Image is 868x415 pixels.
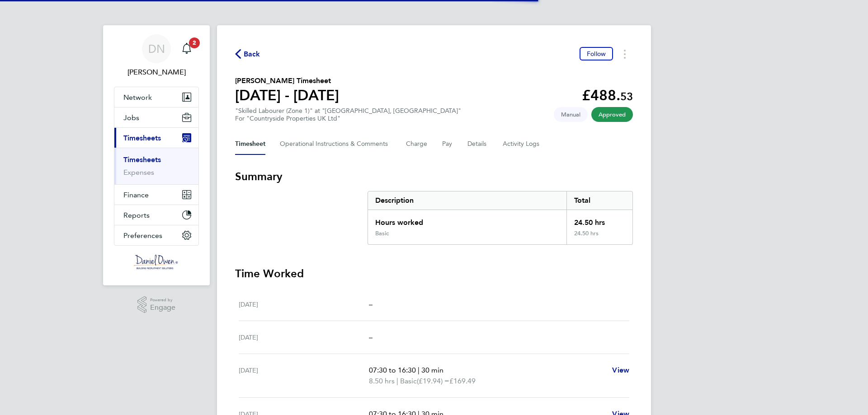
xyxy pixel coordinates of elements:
[114,107,198,127] button: Jobs
[239,332,369,343] div: [DATE]
[114,87,198,107] button: Network
[123,155,161,164] a: Timesheets
[620,90,633,103] span: 53
[189,37,200,48] span: 2
[612,366,629,374] span: View
[368,191,633,245] div: Summary
[239,365,369,387] div: [DATE]
[244,49,260,60] span: Back
[442,133,453,155] button: Pay
[235,48,260,60] button: Back
[503,133,541,155] button: Activity Logs
[150,304,175,312] span: Engage
[421,366,443,374] span: 30 min
[449,377,476,385] span: £169.49
[235,86,339,104] h1: [DATE] - [DATE]
[114,205,198,225] button: Reports
[148,43,165,55] span: DN
[582,87,633,104] app-decimal: £488.
[239,299,369,310] div: [DATE]
[566,191,632,210] div: Total
[400,376,417,387] span: Basic
[123,168,154,177] a: Expenses
[369,377,395,385] span: 8.50 hrs
[368,191,566,210] div: Description
[280,133,392,155] button: Operational Instructions & Comments
[114,185,198,205] button: Finance
[114,225,198,245] button: Preferences
[235,75,339,86] h2: [PERSON_NAME] Timesheet
[587,50,606,58] span: Follow
[235,107,461,122] div: "Skilled Labourer (Zone 1)" at "[GEOGRAPHIC_DATA], [GEOGRAPHIC_DATA]"
[580,47,613,61] button: Follow
[123,93,152,102] span: Network
[137,296,176,313] a: Powered byEngage
[123,191,149,199] span: Finance
[612,365,629,376] a: View
[114,148,198,184] div: Timesheets
[566,210,632,230] div: 24.50 hrs
[123,113,139,122] span: Jobs
[417,377,449,385] span: (£19.94) =
[235,115,461,122] div: For "Countryside Properties UK Ltd"
[134,255,179,269] img: danielowen-logo-retina.png
[235,266,633,281] h3: Time Worked
[591,107,633,122] span: This timesheet has been approved.
[123,211,150,219] span: Reports
[369,366,416,374] span: 07:30 to 16:30
[396,377,398,385] span: |
[114,255,199,269] a: Go to home page
[114,67,199,78] span: Danielle Nail
[235,133,265,155] button: Timesheet
[369,333,373,341] span: –
[554,107,588,122] span: This timesheet was manually created.
[368,210,566,230] div: Hours worked
[178,34,196,63] a: 2
[406,133,428,155] button: Charge
[114,128,198,148] button: Timesheets
[103,25,210,285] nav: Main navigation
[235,169,633,184] h3: Summary
[150,296,175,304] span: Powered by
[566,230,632,244] div: 24.50 hrs
[418,366,420,374] span: |
[617,47,633,61] button: Timesheets Menu
[123,134,161,142] span: Timesheets
[467,133,488,155] button: Details
[369,300,373,308] span: –
[375,230,389,237] div: Basic
[114,34,199,78] a: DN[PERSON_NAME]
[123,231,162,240] span: Preferences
